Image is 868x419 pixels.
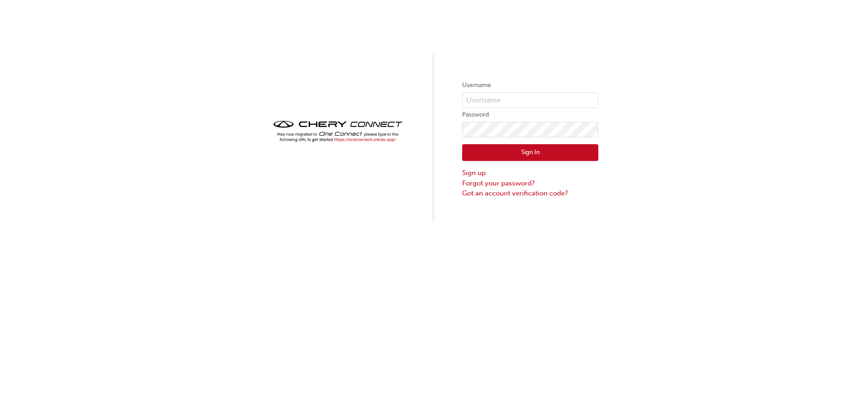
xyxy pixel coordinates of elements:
img: cheryconnect [270,118,406,145]
label: Password [462,109,598,120]
a: Forgot your password? [462,178,598,189]
button: Sign In [462,144,598,161]
a: Got an account verification code? [462,188,598,199]
label: Username [462,80,598,91]
a: Sign up [462,168,598,178]
input: Username [462,93,598,108]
